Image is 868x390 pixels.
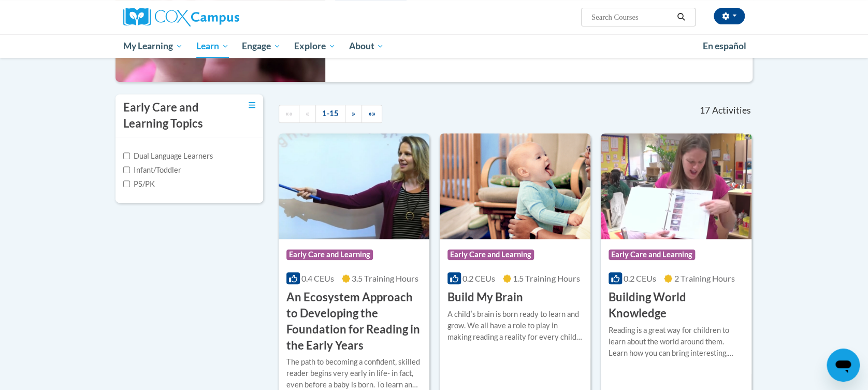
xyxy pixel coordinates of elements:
[279,105,299,123] a: Begining
[609,249,695,260] span: Early Care and Learning
[123,8,239,26] img: Cox Campus
[361,105,382,123] a: End
[352,109,355,118] span: »
[285,109,293,118] span: ««
[590,11,673,23] input: Search Courses
[117,34,190,58] a: My Learning
[123,150,213,162] label: Dual Language Learners
[345,105,362,123] a: Next
[249,100,255,111] a: Toggle collapse
[279,133,429,239] img: Course Logo
[123,180,130,187] input: Checkbox for Options
[123,40,183,52] span: My Learning
[123,100,222,132] h3: Early Care and Learning Topics
[123,178,155,190] label: PS/PK
[462,273,495,283] span: 0.2 CEUs
[513,273,580,283] span: 1.5 Training Hours
[624,273,656,283] span: 0.2 CEUs
[696,35,753,57] a: En español
[190,34,236,58] a: Learn
[601,133,751,239] img: Course Logo
[123,164,181,176] label: Infant/Toddler
[352,273,418,283] span: 3.5 Training Hours
[123,152,130,159] input: Checkbox for Options
[286,249,373,260] span: Early Care and Learning
[700,105,710,116] span: 17
[342,34,391,58] a: About
[674,273,734,283] span: 2 Training Hours
[714,8,745,24] button: Account Settings
[440,133,590,239] img: Course Logo
[123,8,320,26] a: Cox Campus
[123,166,130,173] input: Checkbox for Options
[712,105,750,116] span: Activities
[294,40,336,52] span: Explore
[702,40,746,51] span: En español
[235,34,287,58] a: Engage
[287,34,342,58] a: Explore
[315,105,345,123] a: 1-15
[609,289,744,322] h3: Building World Knowledge
[673,11,689,23] button: Search
[447,309,583,343] div: A childʹs brain is born ready to learn and grow. We all have a role to play in making reading a r...
[108,34,760,58] div: Main menu
[299,105,316,123] a: Previous
[447,249,534,260] span: Early Care and Learning
[447,289,523,305] h3: Build My Brain
[349,40,384,52] span: About
[368,109,375,118] span: »»
[301,273,334,283] span: 0.4 CEUs
[827,349,860,382] iframe: Button to launch messaging window
[242,40,281,52] span: Engage
[609,325,744,359] div: Reading is a great way for children to learn about the world around them. Learn how you can bring...
[306,109,309,118] span: «
[196,40,229,52] span: Learn
[286,289,422,353] h3: An Ecosystem Approach to Developing the Foundation for Reading in the Early Years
